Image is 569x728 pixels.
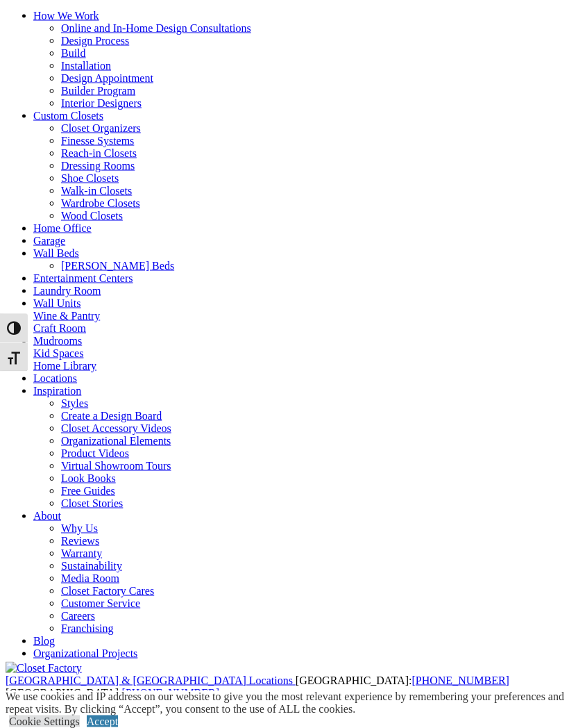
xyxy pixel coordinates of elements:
a: Wall Units [33,297,80,309]
a: Styles [61,397,88,409]
a: Closet Accessory Videos [61,422,171,434]
a: Wardrobe Closets [61,197,140,209]
a: Design Appointment [61,72,153,84]
a: Careers [61,610,95,622]
a: Entertainment Centers [33,272,133,284]
a: Warranty [61,547,102,559]
img: Closet Factory [6,662,82,675]
a: Home Library [33,360,96,372]
a: Customer Service [61,597,140,609]
a: Custom Closets [33,110,103,122]
a: Reviews [61,535,99,547]
a: Blog [33,635,55,647]
a: Media Room [61,572,119,584]
a: [PERSON_NAME] Beds [61,260,174,272]
a: Design Process [61,35,129,47]
a: Walk-in Closets [61,185,132,197]
span: [GEOGRAPHIC_DATA]: [GEOGRAPHIC_DATA]: [6,675,509,699]
a: Mudrooms [33,335,82,347]
div: We use cookies and IP address on our website to give you the most relevant experience by remember... [6,690,569,715]
a: Builder Program [61,85,135,97]
a: Finesse Systems [61,135,134,147]
a: Cookie Settings [9,715,80,727]
a: Reach-in Closets [61,147,137,159]
a: Closet Factory Cares [61,585,154,597]
a: Garage [33,235,65,247]
a: Laundry Room [33,285,101,297]
a: Interior Designers [61,97,142,109]
a: Why Us [61,522,98,534]
a: Create a Design Board [61,410,162,422]
a: Build [61,47,86,59]
a: Closet Stories [61,497,123,509]
a: Organizational Elements [61,435,171,447]
span: [GEOGRAPHIC_DATA] & [GEOGRAPHIC_DATA] Locations [6,675,293,686]
a: How We Work [33,10,99,22]
a: Sustainability [61,560,122,572]
a: Wall Beds [33,247,79,259]
a: Wood Closets [61,210,123,222]
a: Virtual Showroom Tours [61,460,171,472]
a: Franchising [61,622,114,634]
a: Locations [33,372,77,384]
a: Craft Room [33,322,86,334]
a: Accept [87,715,118,727]
a: [PHONE_NUMBER] [122,687,219,699]
a: [GEOGRAPHIC_DATA] & [GEOGRAPHIC_DATA] Locations [6,675,296,686]
a: [PHONE_NUMBER] [411,675,509,686]
a: Dressing Rooms [61,160,135,172]
a: Wine & Pantry [33,310,100,322]
a: Look Books [61,472,116,484]
a: Closet Organizers [61,122,141,134]
a: Organizational Projects [33,647,137,659]
a: Kid Spaces [33,347,83,359]
a: Inspiration [33,385,81,397]
a: Free Guides [61,485,115,497]
a: Product Videos [61,447,129,459]
a: Shoe Closets [61,172,119,184]
a: Home Office [33,222,92,234]
a: Online and In-Home Design Consultations [61,22,251,34]
a: About [33,510,61,522]
a: Installation [61,60,111,72]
